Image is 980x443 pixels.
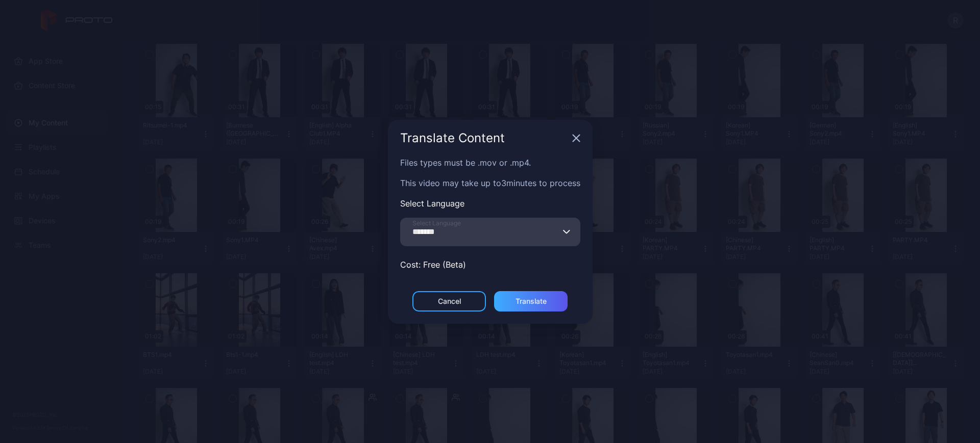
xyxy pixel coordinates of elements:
[400,177,580,189] p: This video may take up to 3 minutes to process
[400,258,580,271] p: Cost: Free (Beta)
[412,219,461,227] span: Select Language
[400,218,580,246] input: Select Language
[400,132,568,144] div: Translate Content
[516,297,547,305] div: Translate
[438,297,461,305] div: Cancel
[400,157,580,169] p: Files types must be .mov or .mp4.
[494,291,568,311] button: Translate
[412,291,486,311] button: Cancel
[563,218,571,246] button: Select Language
[400,197,580,210] p: Select Language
